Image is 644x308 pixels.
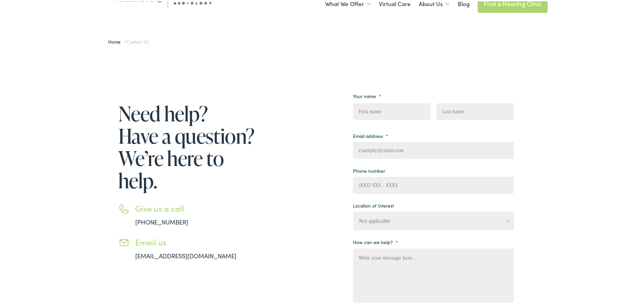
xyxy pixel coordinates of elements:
a: [PHONE_NUMBER] [135,216,188,225]
input: First name [353,102,430,119]
label: Your name [353,92,381,98]
h3: Give us a call [135,202,257,212]
span: Contact Us [126,37,149,44]
input: (XXX) XXX - XXXX [353,175,514,192]
label: Email address [353,132,388,138]
input: example@email.com [353,141,514,158]
a: [EMAIL_ADDRESS][DOMAIN_NAME] [135,250,237,259]
span: / [108,37,149,44]
label: Phone number [353,166,385,172]
label: Location of Interest [353,201,394,207]
h1: Need help? Have a question? We’re here to help. [118,101,257,190]
label: How can we help? [353,238,398,244]
h3: Email us [135,236,257,246]
a: Home [108,37,124,44]
input: Last name [436,102,514,119]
